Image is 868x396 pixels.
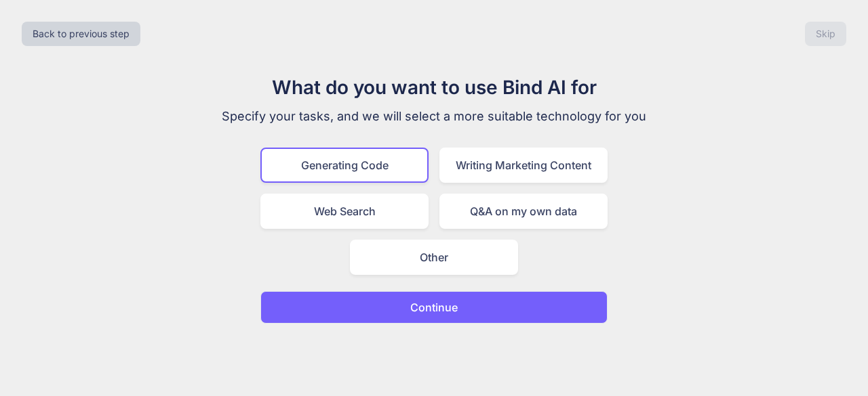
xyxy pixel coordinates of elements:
div: Generating Code [260,148,429,183]
div: Q&A on my own data [439,194,608,229]
h1: What do you want to use Bind AI for [206,73,662,102]
button: Continue [260,291,608,324]
p: Continue [410,299,458,315]
button: Skip [805,22,846,46]
div: Writing Marketing Content [439,148,608,183]
div: Web Search [260,194,429,229]
div: Other [350,240,518,275]
p: Specify your tasks, and we will select a more suitable technology for you [206,107,662,126]
button: Back to previous step [22,22,140,46]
